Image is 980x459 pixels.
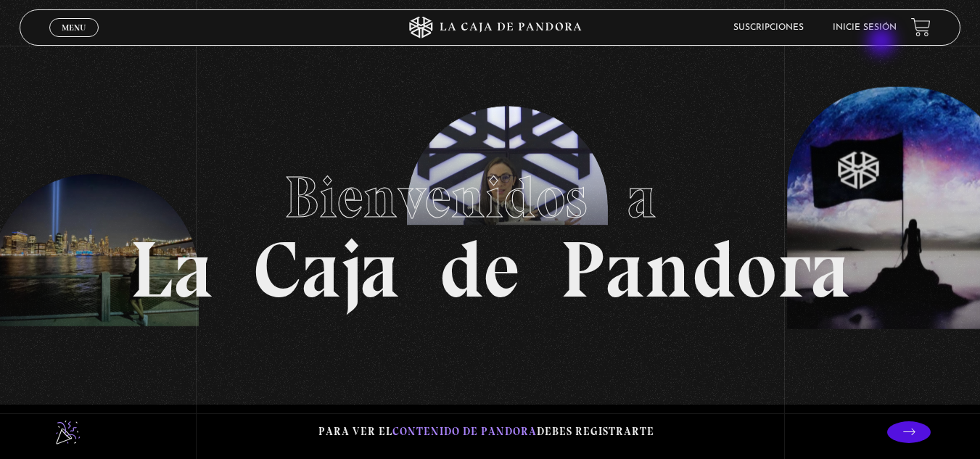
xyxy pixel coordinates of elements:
span: Menu [62,23,86,32]
h1: La Caja de Pandora [130,150,850,310]
a: View your shopping cart [911,17,931,37]
a: Suscripciones [733,23,804,32]
p: Para ver el debes registrarte [318,422,654,442]
span: contenido de Pandora [392,425,537,438]
span: Bienvenidos a [284,162,696,232]
span: Cerrar [57,35,91,45]
a: Inicie sesión [833,23,897,32]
